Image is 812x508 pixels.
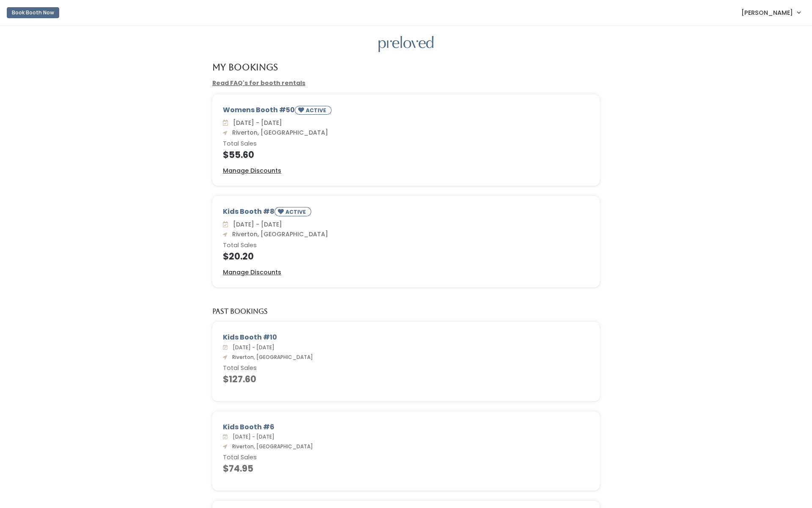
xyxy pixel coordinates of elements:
small: ACTIVE [285,208,307,215]
small: ACTIVE [306,107,328,114]
u: Manage Discounts [223,166,281,175]
img: preloved logo [379,36,433,52]
h4: $55.60 [223,150,589,160]
a: [PERSON_NAME] [733,3,809,22]
span: [DATE] - [DATE] [229,433,274,440]
button: Book Booth Now [7,7,59,18]
h4: My Bookings [212,62,278,72]
span: Riverton, [GEOGRAPHIC_DATA] [229,128,328,137]
a: Book Booth Now [7,3,59,22]
div: Womens Booth #50 [223,105,589,118]
a: Manage Discounts [223,268,281,277]
h6: Total Sales [223,242,589,249]
div: Kids Booth #10 [223,332,589,342]
a: Read FAQ's for booth rentals [212,79,305,87]
a: Manage Discounts [223,166,281,175]
u: Manage Discounts [223,268,281,276]
div: Kids Booth #6 [223,422,589,432]
span: [DATE] - [DATE] [229,344,274,351]
span: Riverton, [GEOGRAPHIC_DATA] [229,230,328,238]
h5: Past Bookings [212,308,268,315]
span: [PERSON_NAME] [741,8,793,17]
h4: $74.95 [223,464,589,473]
span: [DATE] - [DATE] [230,220,282,229]
h4: $127.60 [223,374,589,384]
h4: $20.20 [223,251,589,261]
span: Riverton, [GEOGRAPHIC_DATA] [229,353,313,361]
div: Kids Booth #8 [223,207,589,220]
span: Riverton, [GEOGRAPHIC_DATA] [229,443,313,450]
span: [DATE] - [DATE] [230,119,282,127]
h6: Total Sales [223,141,589,147]
h6: Total Sales [223,365,589,372]
h6: Total Sales [223,454,589,461]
